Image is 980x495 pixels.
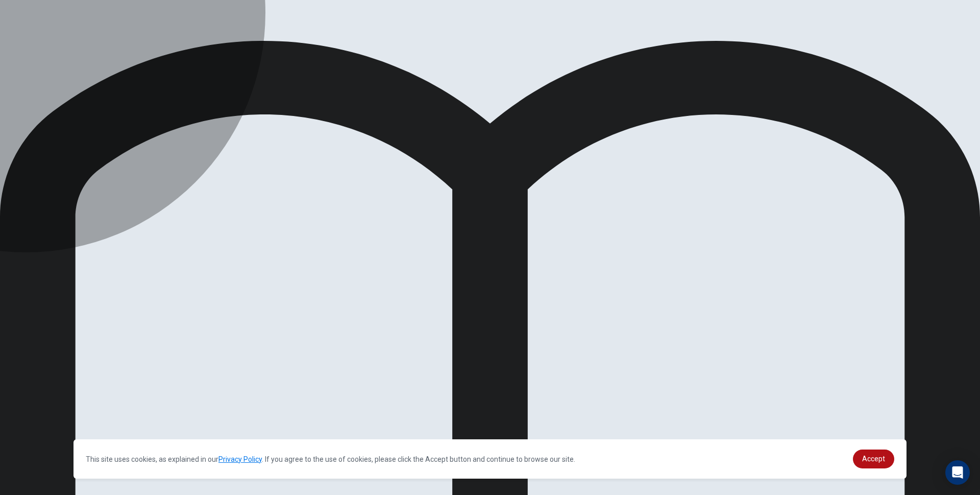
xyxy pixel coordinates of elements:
div: cookieconsent [73,439,906,479]
a: Privacy Policy [218,455,262,463]
a: dismiss cookie message [853,450,894,468]
span: This site uses cookies, as explained in our . If you agree to the use of cookies, please click th... [86,455,575,463]
span: Accept [862,455,885,463]
div: Open Intercom Messenger [945,460,970,485]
